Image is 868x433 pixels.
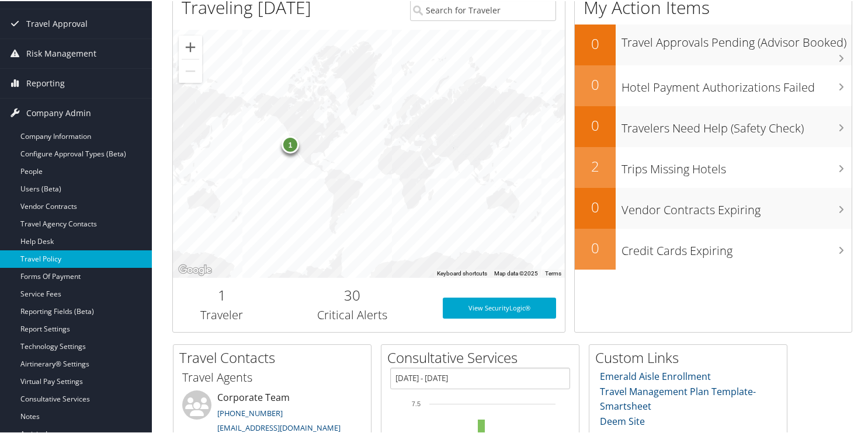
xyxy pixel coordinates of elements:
a: 0Travel Approvals Pending (Advisor Booked) [575,23,852,64]
a: 0Travelers Need Help (Safety Check) [575,105,852,146]
a: 2Trips Missing Hotels [575,146,852,187]
h2: 0 [575,114,616,134]
h3: Vendor Contracts Expiring [622,195,852,217]
h3: Critical Alerts [280,306,425,322]
div: 1 [282,135,299,152]
a: Terms (opens in new tab) [545,269,561,275]
a: Travel Management Plan Template- Smartsheet [600,384,756,412]
h3: Credit Cards Expiring [622,236,852,258]
h3: Trips Missing Hotels [622,154,852,176]
a: 0Hotel Payment Authorizations Failed [575,64,852,105]
span: Map data ©2025 [494,269,538,275]
h2: 1 [182,284,262,304]
span: Company Admin [26,97,91,127]
h2: 0 [575,196,616,216]
img: Google [176,261,214,277]
h3: Travelers Need Help (Safety Check) [622,113,852,135]
h2: 30 [280,284,425,304]
button: Keyboard shortcuts [437,268,487,277]
span: Travel Approval [26,8,88,37]
a: [EMAIL_ADDRESS][DOMAIN_NAME] [217,421,341,432]
a: [PHONE_NUMBER] [217,407,283,417]
h2: Consultative Services [387,347,579,366]
h2: Custom Links [595,347,787,366]
span: Risk Management [26,38,96,67]
a: Open this area in Google Maps (opens a new window) [176,261,214,277]
a: View SecurityLogic® [443,296,556,317]
h3: Traveler [182,306,262,322]
h2: 0 [575,33,616,53]
h3: Travel Agents [182,368,362,385]
button: Zoom out [179,58,202,82]
a: Emerald Aisle Enrollment [600,369,711,382]
button: Zoom in [179,34,202,58]
tspan: 7.5 [412,399,421,406]
h2: Travel Contacts [179,347,371,366]
a: Deem Site [600,414,645,427]
h2: 0 [575,74,616,93]
span: Reporting [26,68,65,97]
a: 0Vendor Contracts Expiring [575,187,852,228]
h3: Travel Approvals Pending (Advisor Booked) [622,27,852,50]
h2: 2 [575,155,616,175]
h3: Hotel Payment Authorizations Failed [622,72,852,95]
h2: 0 [575,237,616,257]
a: 0Credit Cards Expiring [575,228,852,268]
